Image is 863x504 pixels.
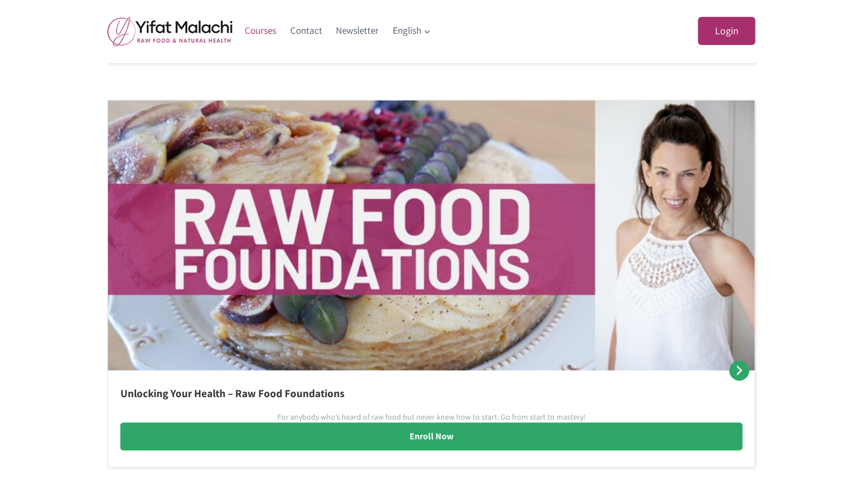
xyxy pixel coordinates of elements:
a: Unlocking Your Health – Raw Food Foundations [120,386,344,401]
a: Courses [238,17,284,44]
p: For anybody who’s heard of raw food but never knew how to start. Go from start to mastery! [277,412,586,423]
nav: Primary Navigation [238,17,438,44]
img: Unlocking Your Health – Raw Food Foundations [108,101,755,371]
a: Contact [284,17,330,44]
img: yifat_logo41_en.png [107,16,232,46]
a: Enroll Now: Unlocking Your Health – Raw Food Foundations [120,423,743,451]
a: Login [698,17,756,46]
button: Child menu of English [386,17,438,44]
a: Newsletter [329,17,386,44]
